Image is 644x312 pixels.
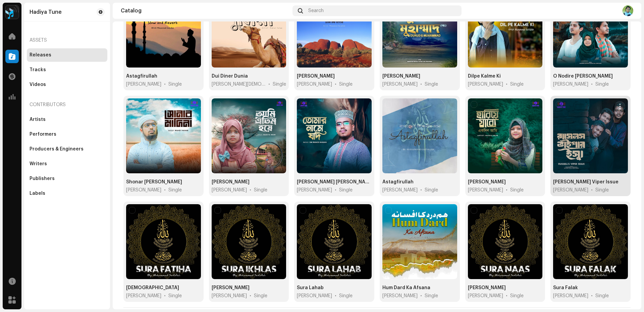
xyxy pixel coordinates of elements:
div: Sura Fatiha [126,284,179,291]
span: • [420,187,422,193]
div: Videos [30,82,46,87]
div: Single [254,187,267,193]
img: 2dae3d76-597f-44f3-9fef-6a12da6d2ece [5,5,19,19]
re-m-nav-item: Publishers [27,172,107,185]
re-m-nav-item: Releases [27,48,107,62]
re-m-nav-item: Producers & Engineers [27,142,107,156]
re-m-nav-item: Labels [27,187,107,200]
div: Catalog [121,8,290,13]
re-m-nav-item: Artists [27,113,107,126]
span: • [420,293,422,299]
div: Dui Diner Dunia [212,73,248,80]
span: • [250,187,251,193]
span: Muhammad Saifullah [212,293,247,299]
div: Hum Dard Ka Afsana [382,284,430,291]
div: Astagfirullah [382,179,414,185]
div: Single [510,81,524,88]
div: Single [425,293,438,299]
div: Single [339,187,353,193]
div: Single [168,81,182,88]
div: Durude Muhammad [297,73,335,80]
div: Single [339,81,353,88]
re-m-nav-item: Writers [27,157,107,171]
span: • [335,81,336,88]
div: Astagfirullah [126,73,157,80]
span: • [335,187,336,193]
re-m-nav-item: Videos [27,78,107,91]
div: Sura Falak [553,284,578,291]
div: Single [595,187,609,193]
div: Single [595,293,609,299]
div: Single [425,81,438,88]
div: Publishers [30,176,55,181]
span: • [506,187,507,193]
re-m-nav-item: Performers [27,128,107,141]
span: • [164,81,166,88]
span: • [591,187,593,193]
span: Muhammad Saifullah [297,293,332,299]
span: Muhammad Saifullah [126,81,161,88]
div: Artists [30,117,46,122]
div: Shonar Madina [126,179,182,185]
span: • [335,293,336,299]
span: Mahdi Hasan [126,187,161,193]
div: Sura Naas [468,284,506,291]
div: Writers [30,161,47,167]
div: Russell's Viper Issue [553,179,619,185]
span: Muhammad Saifullah [553,293,588,299]
div: Single [510,293,524,299]
div: Producers & Engineers [30,146,84,152]
div: Single [339,293,353,299]
div: Sura Lahab [297,284,324,291]
div: Single [425,187,438,193]
span: • [506,81,507,88]
span: Muhammad Saifullah [553,81,588,88]
div: O Nodire Tui Vangli Amar Ghor [553,73,613,80]
span: Muhammad Saifullah [382,293,418,299]
span: • [591,293,593,299]
div: Single [168,293,182,299]
re-a-nav-header: Contributors [27,97,107,113]
div: Sura Ikhlas [212,284,250,291]
span: Muhammad Saifullah [297,81,332,88]
div: Dilpe Kalme Ki [468,73,501,80]
div: Labels [30,191,45,196]
div: Ami Etim Hoye [212,179,250,185]
div: Durude Muhammad [382,73,420,80]
div: Releases [30,52,51,58]
div: Tracks [30,67,46,73]
span: Search [308,8,324,13]
div: Hadiya Tune [30,9,62,15]
span: SM Mahdi Hasan [297,187,332,193]
span: Muhammad Saifullah [126,293,161,299]
div: Single [254,293,267,299]
span: • [268,81,270,88]
div: Hariye Jabo Ekdin Ami [468,179,506,185]
span: • [420,81,422,88]
div: Single [510,187,524,193]
span: • [250,293,251,299]
img: 3d8c0b78-02a8-454a-af89-fcb999e65868 [623,5,633,16]
div: Single [595,81,609,88]
div: Performers [30,132,56,137]
span: • [506,293,507,299]
span: Muhammad Saifullah [382,187,418,193]
div: Tomar Naame Jodi [297,179,372,185]
div: Single [273,81,286,88]
span: Mariya Mow [468,187,503,193]
span: • [164,187,166,193]
span: • [591,81,593,88]
div: Single [168,187,182,193]
span: Muhammad Saifullah [468,293,503,299]
re-m-nav-item: Tracks [27,63,107,77]
span: Muhammad Saifullah [468,81,503,88]
span: Robiul Islam [212,81,266,88]
span: Mariya Mow [212,187,247,193]
span: Muhammad Saifullah [553,187,588,193]
span: Muhammad Saifullah [382,81,418,88]
re-a-nav-header: Assets [27,32,107,48]
span: • [164,293,166,299]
